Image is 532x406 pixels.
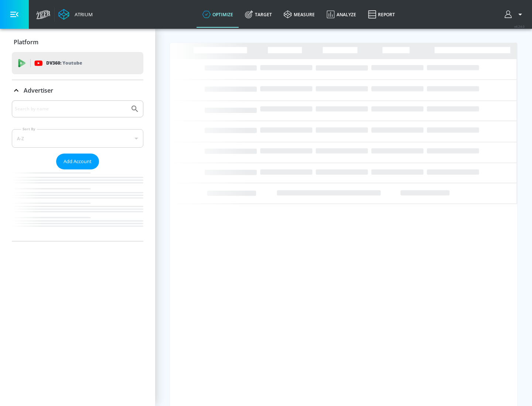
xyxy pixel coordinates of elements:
nav: list of Advertiser [12,169,143,241]
p: Platform [14,38,38,46]
label: Sort By [21,127,37,131]
button: Add Account [56,154,99,169]
div: Atrium [72,11,93,18]
div: Platform [12,32,143,52]
a: Report [362,1,401,28]
div: Advertiser [12,100,143,241]
p: Advertiser [24,86,53,94]
div: DV360: Youtube [12,52,143,74]
span: Add Account [64,157,92,166]
a: Analyze [321,1,362,28]
div: Advertiser [12,80,143,101]
p: DV360: [46,59,82,67]
a: measure [278,1,321,28]
a: Atrium [58,9,93,20]
div: A-Z [12,129,143,148]
p: Youtube [62,59,82,67]
a: optimize [197,1,239,28]
input: Search by name [15,104,127,114]
span: v 4.24.0 [514,24,525,28]
a: Target [239,1,278,28]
